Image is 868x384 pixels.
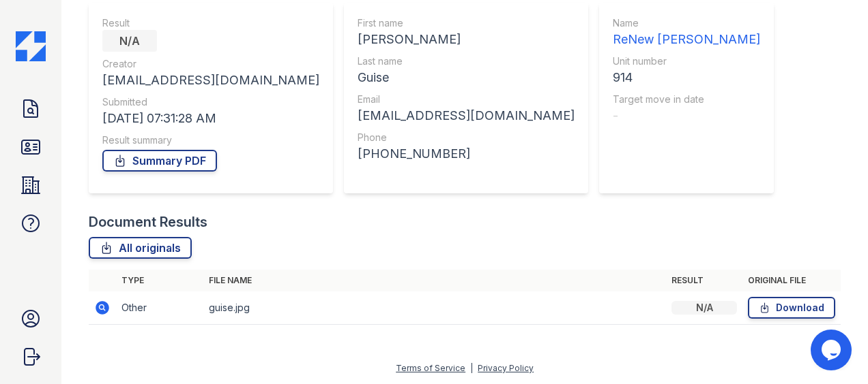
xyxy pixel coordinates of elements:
a: All originals [89,237,192,259]
a: Terms of Service [396,363,465,373]
div: [PERSON_NAME] [358,30,575,49]
div: First name [358,16,575,30]
div: [EMAIL_ADDRESS][DOMAIN_NAME] [358,106,575,125]
div: Submitted [102,95,319,109]
img: CE_Icon_Blue-c292c112584629df590d857e76928e9f676e5b41ef8f769ba2f05ee15b207248.png [16,31,46,61]
div: 914 [613,68,760,87]
div: Unit number [613,54,760,68]
a: Privacy Policy [478,363,534,373]
div: | [470,363,473,373]
div: Result summary [102,133,319,147]
a: Summary PDF [102,150,217,172]
div: [PHONE_NUMBER] [358,144,575,163]
div: Last name [358,54,575,68]
div: Guise [358,68,575,87]
div: Name [613,16,760,30]
a: Name ReNew [PERSON_NAME] [613,16,760,49]
div: ReNew [PERSON_NAME] [613,30,760,49]
div: Email [358,93,575,106]
a: Download [748,297,835,319]
td: Other [116,291,203,325]
div: Target move in date [613,93,760,106]
div: Result [102,16,319,30]
div: [EMAIL_ADDRESS][DOMAIN_NAME] [102,71,319,90]
div: [DATE] 07:31:28 AM [102,109,319,128]
th: Original file [742,270,841,291]
th: Type [116,270,203,291]
div: Phone [358,131,575,144]
td: guise.jpg [203,291,666,325]
div: N/A [671,301,737,315]
th: Result [666,270,742,291]
th: File name [203,270,666,291]
iframe: chat widget [811,330,854,370]
div: - [613,106,760,125]
div: Document Results [89,212,207,231]
div: N/A [102,30,157,52]
div: Creator [102,57,319,71]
